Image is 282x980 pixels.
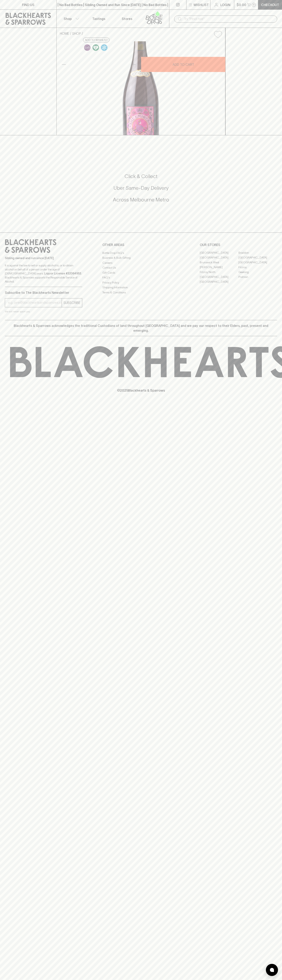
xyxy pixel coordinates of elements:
a: Fitzroy North [200,270,238,275]
a: Braddon [238,250,277,255]
a: Careers [102,260,180,265]
input: e.g. jane@blackheartsandsparrows.com.au [8,299,62,306]
p: We will never spam you [5,310,82,314]
a: [GEOGRAPHIC_DATA] [238,255,277,260]
a: [GEOGRAPHIC_DATA] [200,255,238,260]
p: 0 [253,4,255,6]
button: Add to wishlist [83,38,109,42]
input: Try "Pinot noir" [184,16,274,22]
a: Prahran [238,275,277,279]
a: Privacy Policy [102,280,180,285]
h5: Across Melbourne Metro [5,196,277,203]
a: Geelong [238,270,277,275]
img: Lo-Fi [84,44,91,51]
a: [GEOGRAPHIC_DATA] [200,250,238,255]
a: Contact Us [102,265,180,270]
button: Add to wishlist [212,29,224,40]
img: 39937.png [57,41,225,135]
p: Shop [64,16,72,21]
p: $0.00 [237,2,246,7]
p: Stores [122,16,132,21]
h5: Click & Collect [5,173,277,180]
button: SUBSCRIBE [62,298,82,307]
button: Shop [57,10,85,28]
a: Brunswick West [200,260,238,265]
a: HOME [60,32,69,35]
p: OUR STORES [200,242,277,247]
a: [GEOGRAPHIC_DATA] [200,279,238,284]
a: Shipping Information [102,285,180,290]
a: Stores [113,10,141,28]
a: FAQ's [102,275,180,280]
img: Chilled Red [101,44,107,51]
p: Tastings [92,16,105,21]
a: SHOP [72,32,81,35]
h5: Uber Same-Day Delivery [5,185,277,191]
a: [GEOGRAPHIC_DATA] [200,275,238,279]
a: Bottle Drop FAQ's [102,250,180,255]
p: Sibling owned and run since [DATE] [5,256,82,260]
a: Gift Cards [102,270,180,275]
button: ADD TO CART [141,57,225,72]
a: Wonderful as is, but a slight chill will enhance the aromatics and give it a beautiful crunch. [100,43,108,52]
img: bubble-icon [270,968,274,972]
p: Blackhearts & Sparrows acknowledges the traditional Custodians of land throughout [GEOGRAPHIC_DAT... [8,323,274,333]
p: Subscribe to The Blackhearts Newsletter [5,290,82,295]
img: Vegan [93,44,99,51]
p: Login [220,2,230,7]
p: OTHER AREAS [102,242,180,247]
p: Wishlist [194,2,209,7]
a: Some may call it natural, others minimum intervention, either way, it’s hands off & maybe even a ... [83,43,92,52]
p: SUBSCRIBE [63,300,80,305]
a: [GEOGRAPHIC_DATA] [238,260,277,265]
p: Checkout [261,2,279,7]
p: ADD TO CART [173,62,194,67]
a: Business & Bulk Gifting [102,255,180,260]
p: It is against the law to sell or supply alcohol to, or to obtain alcohol on behalf of a person un... [5,263,82,284]
p: FIND US [22,2,34,7]
a: Terms & Conditions [102,290,180,295]
strong: Liquor License #32064953 [44,272,81,275]
div: Call to action block [5,157,277,224]
a: Tastings [85,10,113,28]
a: Made without the use of any animal products. [92,43,100,52]
a: [PERSON_NAME] [200,265,238,270]
a: Fitzroy [238,265,277,270]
